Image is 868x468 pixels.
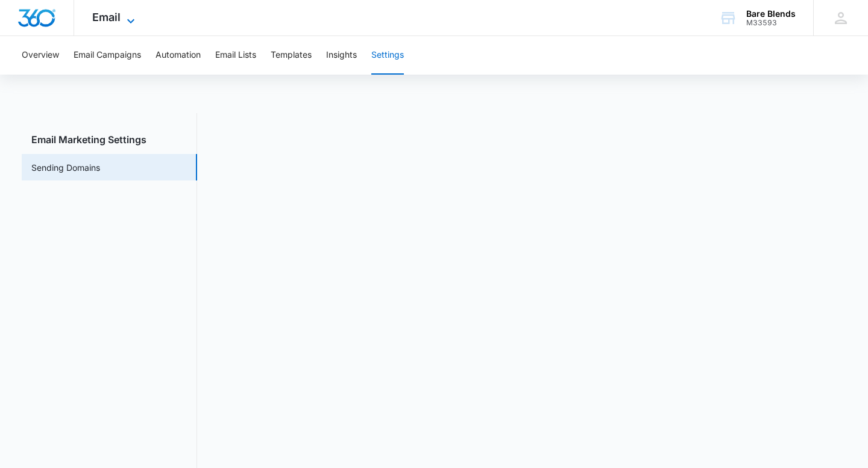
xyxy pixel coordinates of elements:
div: account name [746,9,796,19]
span: Email [92,11,121,23]
button: Overview [22,36,59,75]
button: Templates [271,36,312,75]
button: Email Campaigns [74,36,141,75]
div: account id [746,19,796,27]
button: Automation [156,36,201,75]
h3: Email Marketing Settings [22,132,197,147]
button: Email Lists [215,36,256,75]
button: Settings [371,36,404,75]
a: Sending Domains [31,161,100,174]
button: Insights [326,36,357,75]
